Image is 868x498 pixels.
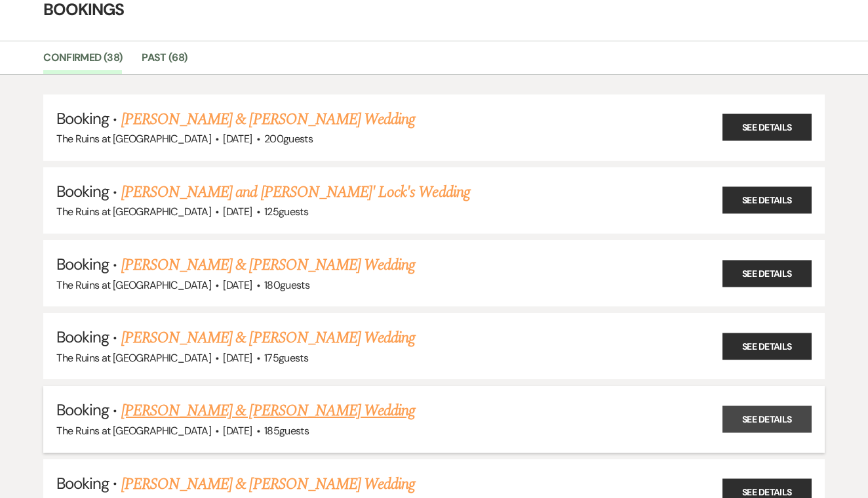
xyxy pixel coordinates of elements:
[121,108,415,131] a: [PERSON_NAME] & [PERSON_NAME] Wedding
[722,260,812,287] a: See Details
[264,205,308,218] span: 125 guests
[121,253,415,277] a: [PERSON_NAME] & [PERSON_NAME] Wedding
[722,333,812,360] a: See Details
[223,278,252,292] span: [DATE]
[722,187,812,214] a: See Details
[56,205,211,218] span: The Ruins at [GEOGRAPHIC_DATA]
[223,424,252,438] span: [DATE]
[223,351,252,365] span: [DATE]
[264,424,309,438] span: 185 guests
[56,181,109,201] span: Booking
[56,327,109,347] span: Booking
[56,254,109,274] span: Booking
[56,351,211,365] span: The Ruins at [GEOGRAPHIC_DATA]
[56,278,211,292] span: The Ruins at [GEOGRAPHIC_DATA]
[56,473,109,493] span: Booking
[56,132,211,146] span: The Ruins at [GEOGRAPHIC_DATA]
[264,278,309,292] span: 180 guests
[121,472,415,496] a: [PERSON_NAME] & [PERSON_NAME] Wedding
[223,205,252,218] span: [DATE]
[56,400,109,420] span: Booking
[121,180,470,204] a: [PERSON_NAME] and [PERSON_NAME]' Lock's Wedding
[121,399,415,423] a: [PERSON_NAME] & [PERSON_NAME] Wedding
[142,49,187,74] a: Past (68)
[43,49,122,74] a: Confirmed (38)
[722,405,812,432] a: See Details
[722,114,812,141] a: See Details
[264,132,313,146] span: 200 guests
[223,132,252,146] span: [DATE]
[264,351,308,365] span: 175 guests
[56,424,211,438] span: The Ruins at [GEOGRAPHIC_DATA]
[121,326,415,350] a: [PERSON_NAME] & [PERSON_NAME] Wedding
[56,108,109,129] span: Booking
